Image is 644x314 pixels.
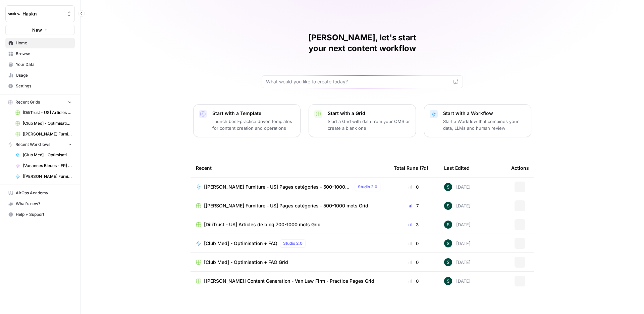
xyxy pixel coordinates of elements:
button: Help + Support [5,209,75,220]
img: 1zy2mh8b6ibtdktd6l3x6modsp44 [444,239,452,247]
span: [[PERSON_NAME] Furniture - US] Pages catégories - 500-1000 mots [204,184,352,190]
a: [Club Med] - Optimisation + FAQ [12,150,75,160]
p: Start with a Grid [328,110,410,117]
a: [[PERSON_NAME]] Content Generation - Van Law Firm - Practice Pages Grid [196,278,383,284]
img: 1zy2mh8b6ibtdktd6l3x6modsp44 [444,277,452,285]
img: 1zy2mh8b6ibtdktd6l3x6modsp44 [444,183,452,191]
a: [[PERSON_NAME] Furniture - US] Pages catégories - 500-1000 mots [12,171,75,182]
a: [DiliTrust - US] Articles de blog 700-1000 mots Grid [12,107,75,118]
p: Start with a Workflow [443,110,526,117]
img: 1zy2mh8b6ibtdktd6l3x6modsp44 [444,258,452,266]
span: [[PERSON_NAME] Furniture - US] Pages catégories - 500-1000 mots [23,173,72,180]
span: Recent Workflows [15,142,50,148]
a: [[PERSON_NAME] Furniture - US] Pages catégories - 500-1000 mots Grid [12,129,75,140]
span: Your Data [16,62,72,68]
div: [DATE] [444,258,471,266]
a: Home [5,38,75,48]
span: [Club Med] - Optimisation + FAQ Grid [23,120,72,126]
span: Haskn [22,10,63,17]
button: New [5,25,75,35]
a: Usage [5,70,75,81]
span: [[PERSON_NAME] Furniture - US] Pages catégories - 500-1000 mots Grid [23,131,72,137]
span: Help + Support [16,211,72,218]
span: AirOps Academy [16,190,72,196]
a: [Club Med] - Optimisation + FAQStudio 2.0 [196,239,383,247]
img: 1zy2mh8b6ibtdktd6l3x6modsp44 [444,221,452,229]
div: Actions [511,159,529,177]
button: Workspace: Haskn [5,5,75,22]
a: Settings [5,81,75,91]
a: [Club Med] - Optimisation + FAQ Grid [196,259,383,266]
div: Last Edited [444,159,470,177]
div: What's new? [6,199,74,209]
div: [DATE] [444,202,471,210]
p: Start a Grid with data from your CMS or create a blank one [328,118,410,131]
h1: [PERSON_NAME], let's start your next content workflow [262,32,463,54]
p: Launch best-practice driven templates for content creation and operations [212,118,295,131]
p: Start with a Template [212,110,295,117]
div: 0 [394,259,433,266]
span: Studio 2.0 [358,184,377,190]
div: [DATE] [444,239,471,247]
button: Recent Grids [5,97,75,107]
button: Recent Workflows [5,140,75,150]
div: Recent [196,159,383,177]
div: [DATE] [444,277,471,285]
span: Studio 2.0 [283,240,303,246]
button: What's new? [5,198,75,209]
span: [Vacances Bleues - FR] Pages refonte sites hôtels - [GEOGRAPHIC_DATA] [23,163,72,169]
input: What would you like to create today? [266,78,450,85]
a: [DiliTrust - US] Articles de blog 700-1000 mots Grid [196,221,383,228]
a: Your Data [5,59,75,70]
a: [[PERSON_NAME] Furniture - US] Pages catégories - 500-1000 mots Grid [196,202,383,209]
a: Browse [5,48,75,59]
div: 7 [394,202,433,209]
span: [[PERSON_NAME] Furniture - US] Pages catégories - 500-1000 mots Grid [204,202,368,209]
span: Settings [16,83,72,89]
a: [[PERSON_NAME] Furniture - US] Pages catégories - 500-1000 motsStudio 2.0 [196,183,383,191]
a: AirOps Academy [5,188,75,198]
div: 0 [394,278,433,284]
span: [DiliTrust - US] Articles de blog 700-1000 mots Grid [204,221,321,228]
a: [Club Med] - Optimisation + FAQ Grid [12,118,75,129]
img: Haskn Logo [8,8,20,20]
span: Home [16,40,72,46]
span: Browse [16,51,72,57]
span: Usage [16,72,72,78]
div: 3 [394,221,433,228]
div: 0 [394,240,433,247]
div: [DATE] [444,183,471,191]
img: 1zy2mh8b6ibtdktd6l3x6modsp44 [444,202,452,210]
button: Start with a GridStart a Grid with data from your CMS or create a blank one [309,104,416,137]
span: [[PERSON_NAME]] Content Generation - Van Law Firm - Practice Pages Grid [204,278,374,284]
span: [Club Med] - Optimisation + FAQ Grid [204,259,288,266]
span: [Club Med] - Optimisation + FAQ [204,240,277,247]
a: [Vacances Bleues - FR] Pages refonte sites hôtels - [GEOGRAPHIC_DATA] [12,160,75,171]
div: Total Runs (7d) [394,159,428,177]
span: Recent Grids [15,99,40,105]
p: Start a Workflow that combines your data, LLMs and human review [443,118,526,131]
span: New [32,27,42,33]
span: [DiliTrust - US] Articles de blog 700-1000 mots Grid [23,110,72,116]
div: [DATE] [444,221,471,229]
span: [Club Med] - Optimisation + FAQ [23,152,72,158]
div: 0 [394,184,433,190]
button: Start with a WorkflowStart a Workflow that combines your data, LLMs and human review [424,104,531,137]
button: Start with a TemplateLaunch best-practice driven templates for content creation and operations [193,104,301,137]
